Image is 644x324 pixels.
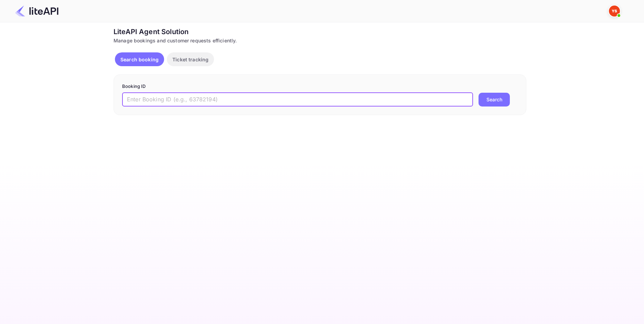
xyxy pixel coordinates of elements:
p: Ticket tracking [172,56,208,63]
img: LiteAPI Logo [15,6,58,17]
p: Search booking [120,56,159,63]
div: Manage bookings and customer requests efficiently. [114,37,526,44]
div: LiteAPI Agent Solution [114,27,526,37]
button: Search [479,93,510,107]
img: Yandex Support [609,6,620,17]
p: Booking ID [122,83,518,90]
input: Enter Booking ID (e.g., 63782194) [122,93,473,107]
